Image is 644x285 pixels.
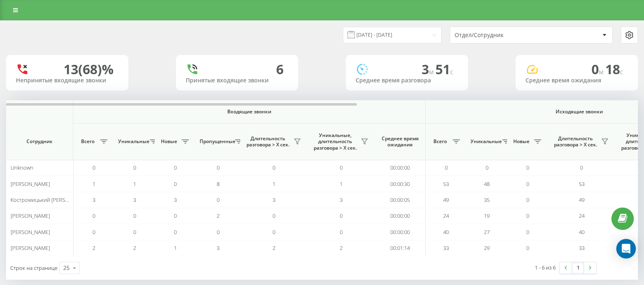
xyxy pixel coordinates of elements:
span: 0 [486,164,488,171]
span: 3 [422,60,435,78]
span: 1 [92,180,95,188]
span: 0 [174,228,177,236]
span: 2 [273,244,275,252]
td: 00:00:30 [375,176,426,192]
span: 2 [340,244,343,252]
span: [PERSON_NAME] [11,212,50,219]
span: 33 [579,244,585,252]
span: Длительность разговора > Х сек. [244,135,291,148]
span: Новые [159,138,179,145]
span: 3 [174,196,177,203]
span: 1 [340,180,343,188]
span: Строк на странице [10,264,57,272]
span: 8 [217,180,220,188]
div: 25 [63,264,70,272]
span: [PERSON_NAME] [11,244,50,252]
span: 53 [579,180,585,188]
div: Принятые входящие звонки [186,77,288,84]
span: 0 [526,180,529,188]
a: 1 [572,262,584,274]
span: 0 [273,212,275,219]
span: [PERSON_NAME] [11,228,50,236]
span: 2 [133,244,136,252]
div: Среднее время разговора [356,77,458,84]
span: 0 [273,164,275,171]
span: 51 [435,60,453,78]
span: 49 [579,196,585,203]
span: 0 [133,212,136,219]
span: 53 [443,180,449,188]
span: 0 [217,164,220,171]
span: 0 [174,164,177,171]
div: Отдел/Сотрудник [455,32,552,39]
span: [PERSON_NAME] [11,180,50,188]
span: 0 [273,228,275,236]
span: 0 [445,164,448,171]
span: 0 [340,164,343,171]
span: 18 [605,60,623,78]
div: 6 [276,62,284,77]
span: Пропущенные [200,138,233,145]
span: 3 [340,196,343,203]
div: 13 (68)% [64,62,114,77]
span: 0 [133,164,136,171]
span: 19 [484,212,490,219]
span: 48 [484,180,490,188]
span: Всего [430,138,450,145]
span: 35 [484,196,490,203]
td: 00:00:05 [375,192,426,208]
span: 0 [133,228,136,236]
span: 33 [443,244,449,252]
span: 0 [526,228,529,236]
span: Уникальные [118,138,147,145]
span: c [450,67,453,76]
span: 0 [526,244,529,252]
span: Сотрудник [13,138,66,145]
span: Unknown [11,164,33,171]
span: 0 [580,164,583,171]
td: 00:01:14 [375,240,426,256]
span: Уникальные [470,138,500,145]
span: 1 [273,180,275,188]
span: 27 [484,228,490,236]
span: 0 [591,60,605,78]
span: 0 [92,212,95,219]
span: 40 [579,228,585,236]
span: 1 [133,180,136,188]
div: Среднее время ожидания [525,77,628,84]
span: 3 [217,244,220,252]
span: Новые [511,138,532,145]
span: 24 [443,212,449,219]
span: 0 [217,196,220,203]
span: 29 [484,244,490,252]
td: 00:00:00 [375,208,426,224]
span: Среднее время ожидания [381,135,419,148]
span: 24 [579,212,585,219]
span: 0 [92,164,95,171]
span: 0 [526,196,529,203]
span: 2 [92,244,95,252]
span: 0 [174,180,177,188]
span: Уникальные, длительность разговора > Х сек. [312,132,358,151]
span: 0 [340,212,343,219]
span: 0 [174,212,177,219]
span: 0 [340,228,343,236]
span: 3 [273,196,275,203]
span: Длительность разговора > Х сек. [552,135,599,148]
div: 1 - 6 из 6 [535,263,556,272]
td: 00:00:00 [375,224,426,240]
span: 3 [133,196,136,203]
span: c [620,67,623,76]
span: 40 [443,228,449,236]
span: 2 [217,212,220,219]
span: 49 [443,196,449,203]
span: 0 [526,212,529,219]
span: м [599,67,605,76]
span: 3 [92,196,95,203]
span: Костромицький [PERSON_NAME] [11,196,91,203]
span: 0 [92,228,95,236]
span: Всего [77,138,98,145]
span: 0 [217,228,220,236]
span: 0 [526,164,529,171]
span: Входящие звонки [95,108,404,115]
